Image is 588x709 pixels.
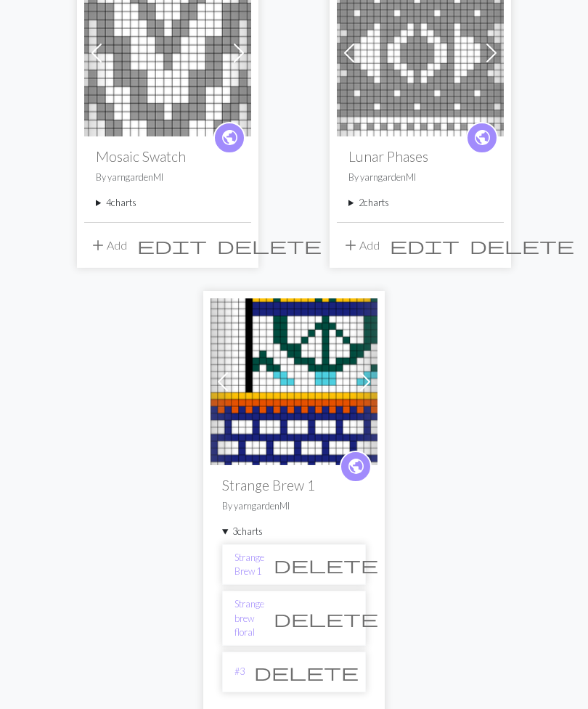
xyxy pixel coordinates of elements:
a: public [340,451,372,483]
h2: Strange Brew 1 [222,477,366,493]
a: Strange Brew 1 [211,373,377,387]
button: Add [84,231,132,259]
span: edit [137,235,207,255]
a: public [213,122,245,154]
i: public [473,123,491,152]
span: add [342,235,359,255]
i: Edit [137,237,207,254]
button: Delete [212,231,327,259]
span: add [89,235,107,255]
span: delete [217,235,322,255]
p: By yarngardenMI [96,171,240,184]
summary: 2charts [348,196,492,210]
p: By yarngardenMI [222,499,366,513]
summary: 4charts [96,196,240,210]
button: Delete chart [264,605,388,632]
span: public [347,455,365,478]
a: public [466,122,498,154]
button: Delete chart [245,658,368,686]
button: Add [337,231,385,259]
summary: 3charts [222,525,366,538]
button: Edit [132,231,212,259]
span: edit [390,235,460,255]
a: Lunar Phases [337,44,504,58]
a: Strange brew floral [234,597,264,639]
p: By yarngardenMI [348,171,492,184]
span: delete [274,608,378,628]
button: Edit [385,231,465,259]
h2: Mosaic Swatch [96,148,240,165]
img: Strange Brew 1 [211,298,377,465]
i: public [221,123,239,152]
h2: Lunar Phases [348,148,492,165]
a: #3 [234,665,245,679]
i: public [347,452,365,481]
span: public [221,126,239,149]
a: Mosaic swatch 3 [84,44,251,58]
span: delete [470,235,574,255]
span: public [473,126,491,149]
a: Strange Brew 1 [234,551,264,578]
i: Edit [390,237,460,254]
span: delete [254,662,359,682]
button: Delete [465,231,579,259]
span: delete [274,554,378,575]
button: Delete chart [264,551,388,578]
